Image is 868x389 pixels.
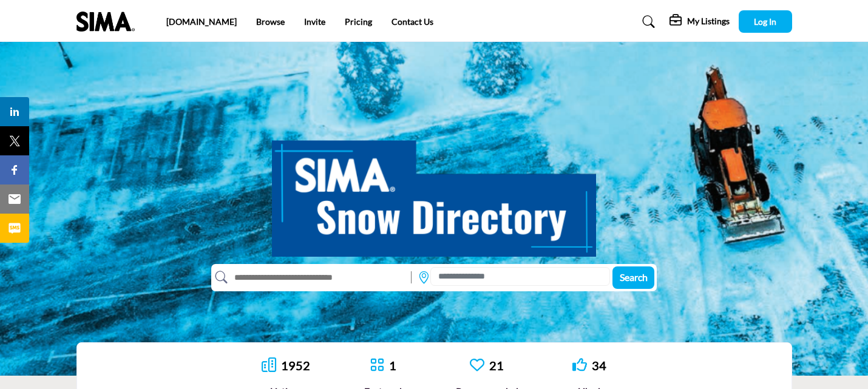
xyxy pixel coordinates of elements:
[470,357,484,374] a: Go to Recommended
[345,16,372,27] a: Pricing
[489,358,504,373] a: 21
[754,16,776,27] span: Log In
[670,15,730,29] div: My Listings
[572,357,587,372] i: Go to Liked
[166,16,237,27] a: [DOMAIN_NAME]
[389,358,396,373] a: 1
[687,16,730,27] h5: My Listings
[612,266,654,289] button: Search
[739,10,792,33] button: Log In
[620,271,648,283] span: Search
[370,357,384,374] a: Go to Featured
[76,12,141,32] img: Site Logo
[272,127,596,257] img: SIMA Snow Directory
[392,16,433,27] a: Contact Us
[256,16,285,27] a: Browse
[631,12,663,32] a: Search
[408,268,415,286] img: Rectangle%203585.svg
[592,358,606,373] a: 34
[304,16,325,27] a: Invite
[281,358,310,373] a: 1952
